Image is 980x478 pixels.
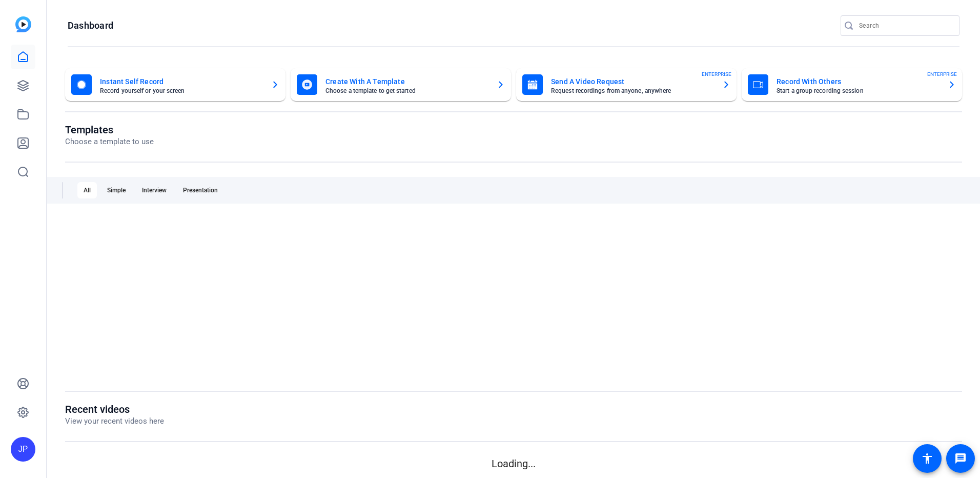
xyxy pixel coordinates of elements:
p: Loading... [65,456,962,471]
p: Choose a template to use [65,136,154,148]
mat-icon: accessibility [921,452,933,465]
mat-card-subtitle: Choose a template to get started [325,88,488,94]
button: Record With OthersStart a group recording sessionENTERPRISE [742,68,962,101]
button: Send A Video RequestRequest recordings from anyone, anywhereENTERPRISE [516,68,737,101]
button: Instant Self RecordRecord yourself or your screen [65,68,285,101]
div: Simple [101,182,132,198]
h1: Recent videos [65,403,164,415]
mat-card-title: Create With A Template [325,75,488,88]
span: ENTERPRISE [927,70,957,78]
mat-card-subtitle: Record yourself or your screen [100,88,263,94]
img: blue-gradient.svg [15,16,31,32]
input: Search [859,19,951,32]
mat-card-title: Instant Self Record [100,75,263,88]
button: Create With A TemplateChoose a template to get started [291,68,511,101]
mat-card-title: Send A Video Request [551,75,714,88]
mat-card-subtitle: Request recordings from anyone, anywhere [551,88,714,94]
div: All [77,182,97,198]
mat-card-title: Record With Others [777,75,940,88]
h1: Templates [65,124,154,136]
mat-icon: message [954,452,967,465]
mat-card-subtitle: Start a group recording session [777,88,940,94]
div: JP [11,437,35,462]
h1: Dashboard [68,19,113,32]
p: View your recent videos here [65,415,164,427]
span: ENTERPRISE [702,70,731,78]
div: Presentation [177,182,224,198]
div: Interview [136,182,173,198]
